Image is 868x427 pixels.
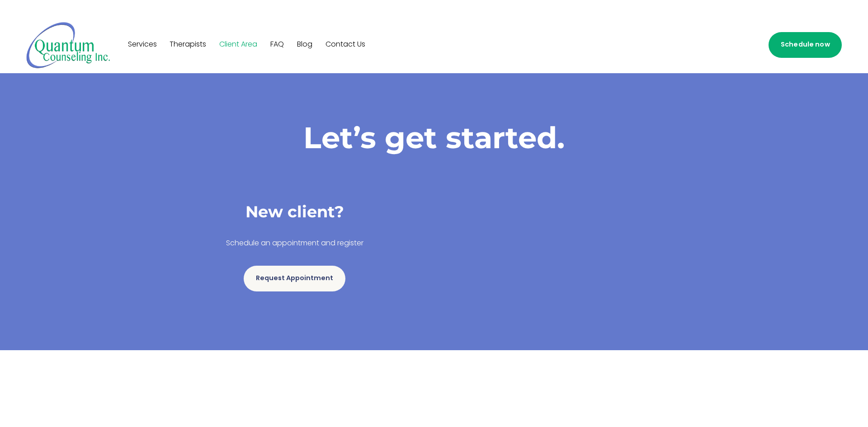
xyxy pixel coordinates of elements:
a: info@quantumcounselinginc.com [737,40,747,50]
a: FAQ [270,38,284,52]
a: Facebook [680,40,690,50]
a: Instagram [699,40,709,50]
h1: Let’s get started. [163,119,705,155]
p: Schedule an appointment and register [163,237,426,250]
h3: New client? [163,202,426,223]
a: Blog [297,38,312,52]
a: Services [128,38,157,52]
img: Quantum Counseling Inc. | Change starts here. [26,21,111,69]
a: Request Appointment [244,266,345,291]
a: Contact Us [325,38,365,52]
a: Schedule now [769,32,842,58]
a: LinkedIn [718,40,728,50]
a: Therapists [170,38,206,52]
a: Client Area [219,38,257,52]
